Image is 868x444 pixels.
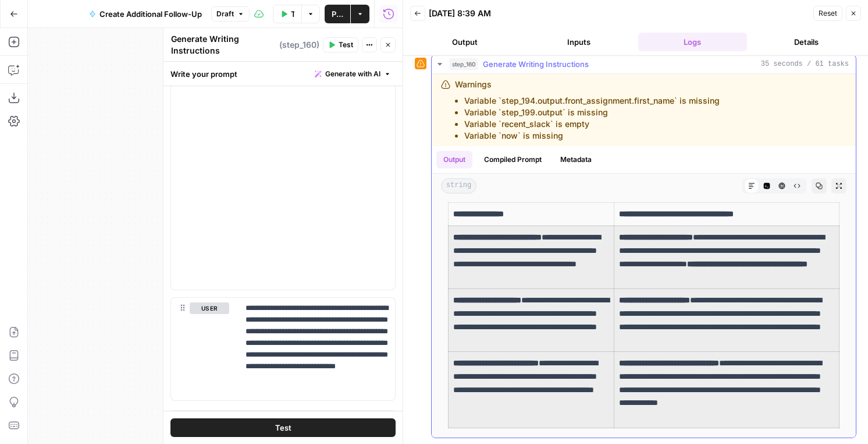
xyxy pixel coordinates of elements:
li: Variable `step_199.output` is missing [464,107,720,118]
li: Variable `step_194.output.front_assignment.first_name` is missing [464,95,720,107]
div: user [171,298,229,400]
button: Publish [325,5,350,23]
span: Generate Writing Instructions [483,58,589,70]
button: Test [323,37,358,52]
span: ( step_160 ) [279,39,319,51]
span: Test [339,40,353,50]
button: Reset [813,6,842,21]
button: user [190,302,229,314]
span: Publish [332,8,343,20]
button: Metadata [553,151,599,168]
span: Draft [216,9,234,19]
span: Test [275,422,291,434]
button: 35 seconds / 61 tasks [432,55,856,73]
div: 35 seconds / 61 tasks [432,74,856,438]
button: Test [170,418,396,437]
span: Generate with AI [325,69,380,79]
button: Output [410,33,520,51]
span: Reset [819,8,837,19]
button: Generate with AI [310,66,396,82]
span: step_160 [449,58,478,70]
button: Draft [211,6,250,22]
div: Write your prompt [163,62,403,86]
button: Compiled Prompt [477,151,549,168]
textarea: Generate Writing Instructions [171,33,276,57]
span: string [441,178,476,193]
span: Create Additional Follow-Up [99,8,202,20]
span: Test Data [291,8,294,20]
button: Details [752,33,861,51]
li: Variable `now` is missing [464,130,720,142]
button: Output [436,151,472,168]
button: Create Additional Follow-Up [82,5,209,23]
button: Test Data [273,5,301,23]
button: Inputs [524,33,634,51]
li: Variable `recent_slack` is empty [464,118,720,130]
span: 35 seconds / 61 tasks [761,59,849,69]
button: Logs [638,33,748,51]
div: Warnings [455,79,720,142]
button: Add Message [170,410,396,428]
